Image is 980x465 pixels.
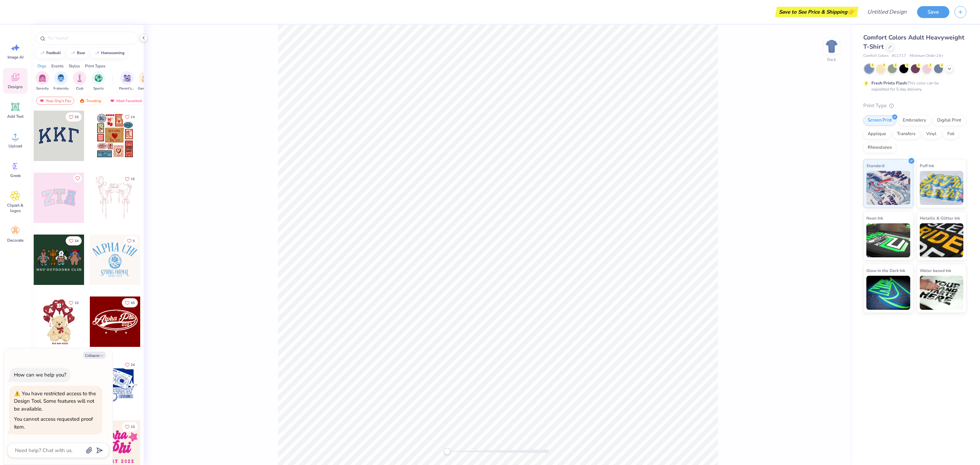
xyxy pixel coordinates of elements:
span: Glow in the Dark Ink [866,267,905,274]
strong: Fresh Prints Flash: [871,80,908,86]
div: Digital Print [933,115,966,126]
button: Like [66,236,82,245]
img: Puff Ink [920,171,964,205]
img: Club Image [76,74,83,82]
button: Like [122,360,138,369]
span: 45 [131,301,135,305]
span: Sports [93,86,104,91]
span: Upload [9,143,22,149]
span: Sorority [36,86,49,91]
button: Like [122,422,138,431]
span: Decorate [7,238,23,243]
div: filter for Sports [92,71,105,91]
span: 34 [75,239,79,243]
button: Like [122,298,138,307]
div: bear [77,51,85,55]
span: Puff Ink [920,162,934,169]
span: Minimum Order: 24 + [910,53,944,59]
button: Like [122,112,138,122]
button: Save [917,6,949,18]
img: Neon Ink [866,223,910,257]
span: 24 [131,363,135,367]
img: trending.gif [79,98,85,103]
button: football [36,48,64,58]
img: Metallic & Glitter Ink [920,223,964,257]
button: Collapse [83,352,106,359]
span: 10 [131,425,135,429]
img: Water based Ink [920,276,964,310]
span: Fraternity [53,86,69,91]
img: Sorority Image [38,74,46,82]
div: Orgs [37,63,46,69]
span: Water based Ink [920,267,951,274]
button: bear [66,48,88,58]
div: Transfers [893,129,920,139]
div: Your Org's Fav [36,97,74,105]
div: Print Type [863,102,966,110]
button: filter button [35,71,49,91]
img: Glow in the Dark Ink [866,276,910,310]
div: filter for Parent's Weekend [119,71,135,91]
img: Back [825,39,838,53]
div: Applique [863,129,891,139]
img: Standard [866,171,910,205]
div: You have restricted access to the Design Tool. Some features will not be available. [14,390,96,412]
img: Fraternity Image [57,74,65,82]
img: most_fav.gif [110,98,115,103]
button: filter button [73,71,86,91]
div: Styles [69,63,80,69]
span: 33 [75,115,79,119]
div: football [46,51,61,55]
div: How can we help you? [14,371,66,378]
button: Like [124,236,138,245]
button: filter button [138,71,153,91]
input: Untitled Design [862,5,912,19]
div: filter for Game Day [138,71,153,91]
div: Events [51,63,64,69]
div: Most Favorited [107,97,145,105]
img: trend_line.gif [94,51,100,55]
span: Parent's Weekend [119,86,135,91]
div: Print Types [85,63,105,69]
span: Clipart & logos [4,203,27,213]
button: Like [73,174,82,182]
div: Accessibility label [444,448,451,455]
img: Game Day Image [142,74,150,82]
div: Screen Print [863,115,896,126]
div: filter for Fraternity [53,71,69,91]
span: 15 [131,177,135,181]
img: trend_line.gif [39,51,45,55]
input: Try "Alpha" [47,35,134,42]
div: Rhinestones [863,143,896,153]
span: Metallic & Glitter Ink [920,214,960,222]
div: Back [827,57,836,63]
div: filter for Club [73,71,86,91]
span: Greek [10,173,21,178]
button: filter button [92,71,105,91]
div: filter for Sorority [35,71,49,91]
button: Like [66,298,82,307]
span: Comfort Colors Adult Heavyweight T-Shirt [863,33,964,51]
span: Designs [8,84,23,90]
span: 👉 [847,7,855,16]
span: Game Day [138,86,153,91]
span: Add Text [7,114,23,119]
div: homecoming [101,51,125,55]
img: Parent's Weekend Image [123,74,131,82]
button: filter button [119,71,135,91]
span: Image AI [7,54,23,60]
div: Foil [943,129,959,139]
span: 14 [131,115,135,119]
div: Save to See Price & Shipping [777,7,857,17]
span: Standard [866,162,884,169]
button: Like [66,112,82,122]
div: Vinyl [922,129,941,139]
img: most_fav.gif [39,98,45,103]
div: You cannot access requested proof item. [14,416,93,430]
button: homecoming [91,48,128,58]
button: Like [122,174,138,183]
span: Neon Ink [866,214,883,222]
img: trend_line.gif [70,51,76,55]
span: 5 [133,239,135,243]
div: This color can be expedited for 5 day delivery. [871,80,955,92]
